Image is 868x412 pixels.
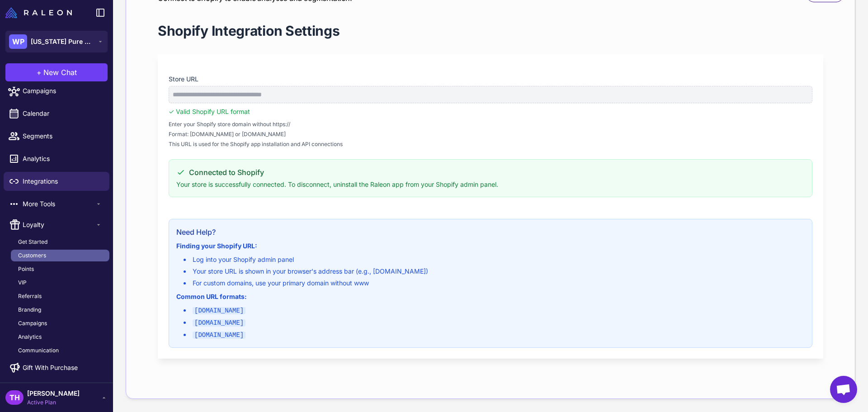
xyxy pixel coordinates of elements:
[18,319,47,327] span: Campaigns
[27,398,80,407] span: Active Plan
[23,131,102,141] span: Segments
[23,220,95,230] span: Loyalty
[189,167,264,178] span: Connected to Shopify
[18,251,46,260] span: Customers
[193,331,245,339] code: [DOMAIN_NAME]
[23,363,78,373] span: Gift With Purchase
[169,120,812,128] span: Enter your Shopify store domain without https://
[830,376,857,403] div: Open chat
[11,277,109,289] a: VIP
[11,263,109,275] a: Points
[18,346,59,355] span: Communication
[23,109,102,118] span: Calendar
[23,199,95,209] span: More Tools
[11,250,109,261] a: Customers
[176,227,805,237] h3: Need Help?
[158,22,340,40] h1: Shopify Integration Settings
[43,67,77,78] span: New Chat
[4,358,109,377] a: Gift With Purchase
[193,319,245,327] code: [DOMAIN_NAME]
[5,7,75,18] a: Raleon Logo
[4,81,109,100] a: Campaigns
[31,37,94,47] span: [US_STATE] Pure Natural Beef
[169,130,812,138] span: Format: [DOMAIN_NAME] or [DOMAIN_NAME]
[37,67,42,78] span: +
[11,290,109,302] a: Referrals
[18,279,27,287] span: VIP
[23,154,102,164] span: Analytics
[184,278,805,288] li: For custom domains, use your primary domain without www
[169,140,812,148] span: This URL is used for the Shopify app installation and API connections
[169,107,812,117] div: ✓ Valid Shopify URL format
[9,34,27,49] div: WP
[11,345,109,356] a: Communication
[23,176,102,186] span: Integrations
[11,236,109,248] a: Get Started
[5,63,108,81] button: +New Chat
[18,333,42,341] span: Analytics
[5,390,24,405] div: TH
[18,238,47,246] span: Get Started
[4,104,109,123] a: Calendar
[184,255,805,265] li: Log into your Shopify admin panel
[27,388,80,398] span: [PERSON_NAME]
[176,293,247,300] strong: Common URL formats:
[18,265,34,273] span: Points
[18,306,41,314] span: Branding
[11,331,109,343] a: Analytics
[4,127,109,146] a: Segments
[184,266,805,276] li: Your store URL is shown in your browser's address bar (e.g., [DOMAIN_NAME])
[169,74,812,84] label: Store URL
[11,317,109,329] a: Campaigns
[4,172,109,191] a: Integrations
[176,180,805,189] p: Your store is successfully connected. To disconnect, uninstall the Raleon app from your Shopify a...
[18,292,42,300] span: Referrals
[23,86,102,96] span: Campaigns
[176,242,257,250] strong: Finding your Shopify URL:
[4,149,109,168] a: Analytics
[5,7,72,18] img: Raleon Logo
[5,31,108,52] button: WP[US_STATE] Pure Natural Beef
[11,304,109,316] a: Branding
[193,307,245,314] code: [DOMAIN_NAME]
